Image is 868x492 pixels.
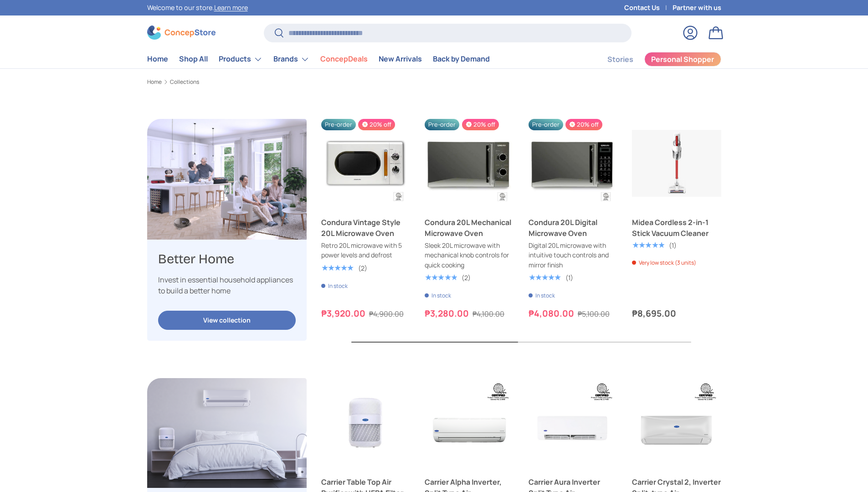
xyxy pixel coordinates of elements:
[379,50,422,68] a: New Arrivals
[425,119,459,130] span: Pre-order
[358,119,395,130] span: 20% off
[651,56,714,63] span: Personal Shopper
[565,119,602,130] span: 20% off
[586,50,721,68] nav: Secondary
[632,119,721,208] a: Midea Cordless 2-in-1 Stick Vacuum Cleaner
[425,119,514,208] a: Condura 20L Mechanical Microwave Oven
[147,50,168,68] a: Home
[179,50,208,68] a: Shop All
[321,217,411,239] a: Condura Vintage Style 20L Microwave Oven
[214,3,248,12] a: Learn more
[425,378,514,467] a: Carrier Alpha Inverter, Split Type Air Conditioner
[147,378,307,488] a: Better Sleep
[158,274,296,296] p: Invest in essential household appliances to build a better home
[321,378,411,467] a: Carrier Table Top Air Purifier with HEPA Filter and Aromatherapy
[321,119,411,208] a: Condura Vintage Style 20L Microwave Oven
[219,50,262,68] a: Products
[607,51,633,68] a: Stories
[268,50,315,68] summary: Brands
[644,52,721,67] a: Personal Shopper
[320,50,368,68] a: ConcepDeals
[529,217,618,239] a: Condura 20L Digital Microwave Oven
[321,119,356,130] span: Pre-order
[624,3,673,13] a: Contact Us
[433,50,490,68] a: Back by Demand
[529,119,618,208] a: Condura 20L Digital Microwave Oven
[147,119,307,240] a: Better Home
[673,3,721,13] a: Partner with us
[147,79,162,85] a: Home
[462,119,499,130] span: 20% off
[529,378,618,467] a: Carrier Aura Inverter Split Type Air Conditioner
[632,378,721,467] a: Carrier Crystal 2, Inverter Split-type Air Conditioner
[632,217,721,239] a: Midea Cordless 2-in-1 Stick Vacuum Cleaner
[425,217,514,239] a: Condura 20L Mechanical Microwave Oven
[529,119,563,130] span: Pre-order
[170,79,199,85] a: Collections
[147,26,216,40] img: ConcepStore
[158,251,296,267] h2: Better Home
[213,50,268,68] summary: Products
[147,78,721,86] nav: Breadcrumbs
[158,311,296,330] a: View collection
[273,50,309,68] a: Brands
[147,3,248,13] p: Welcome to our store.
[147,50,490,68] nav: Primary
